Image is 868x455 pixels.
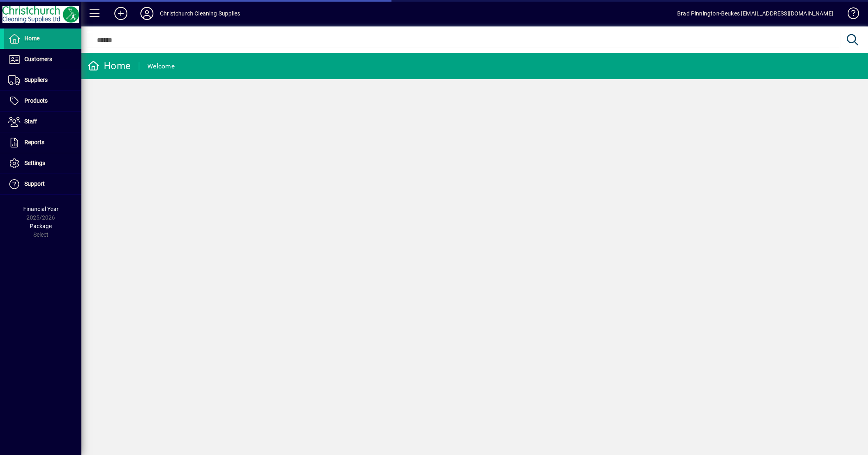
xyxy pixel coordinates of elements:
[23,206,59,212] span: Financial Year
[134,6,160,21] button: Profile
[4,70,81,90] a: Suppliers
[30,223,52,229] span: Package
[842,2,858,28] a: Knowledge Base
[24,160,45,166] span: Settings
[87,59,131,73] div: Home
[24,139,44,145] span: Reports
[160,7,240,20] div: Christchurch Cleaning Supplies
[108,6,134,21] button: Add
[4,91,81,111] a: Products
[24,180,45,187] span: Support
[4,153,81,174] a: Settings
[24,35,39,42] span: Home
[24,118,37,125] span: Staff
[24,77,48,83] span: Suppliers
[4,112,81,132] a: Staff
[24,56,52,62] span: Customers
[4,49,81,70] a: Customers
[147,60,175,73] div: Welcome
[677,7,833,20] div: Brad Pinnington-Beukes [EMAIL_ADDRESS][DOMAIN_NAME]
[24,97,48,104] span: Products
[4,132,81,153] a: Reports
[4,174,81,194] a: Support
